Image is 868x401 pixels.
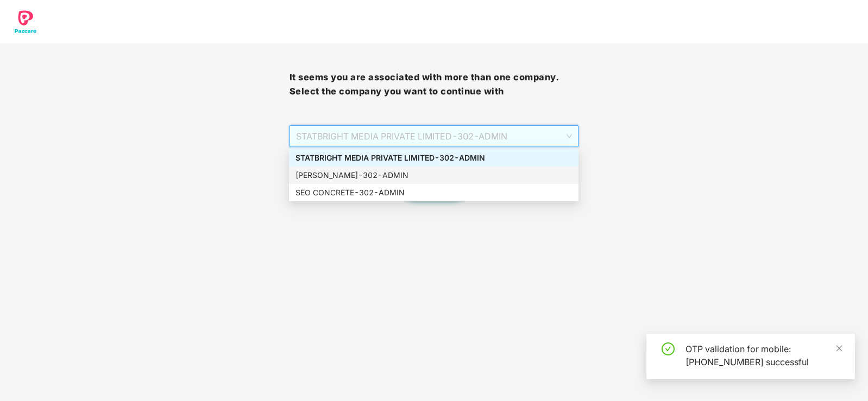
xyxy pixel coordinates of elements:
[295,187,572,199] div: SEO CONCRETE - 302 - ADMIN
[290,71,579,98] h3: It seems you are associated with more than one company. Select the company you want to continue with
[662,342,675,355] span: check-circle
[295,152,572,164] div: STATBRIGHT MEDIA PRIVATE LIMITED - 302 - ADMIN
[835,345,843,352] span: close
[685,342,842,368] div: OTP validation for mobile: [PHONE_NUMBER] successful
[296,126,573,147] span: STATBRIGHT MEDIA PRIVATE LIMITED - 302 - ADMIN
[295,169,572,181] div: [PERSON_NAME] - 302 - ADMIN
